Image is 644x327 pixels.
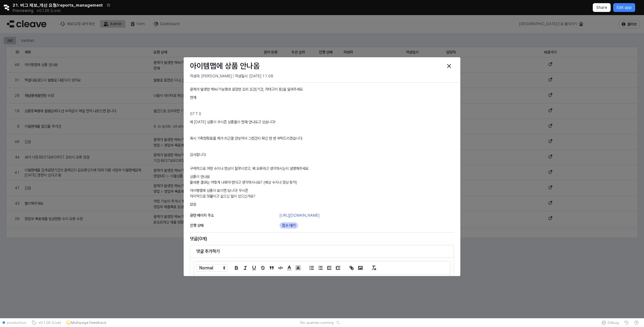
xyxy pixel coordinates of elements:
[300,320,334,325] span: No queries running
[190,73,319,79] p: 작성자: [PERSON_NAME] | 작성일시: [DATE] 11:08
[631,318,641,327] button: Help
[7,320,26,325] span: production
[13,8,33,14] span: Previewing
[190,174,454,180] p: 상품이 안나옴
[613,3,635,12] button: Edit app
[33,6,64,15] button: Releases and History
[596,5,607,10] p: Share
[190,95,454,100] p: 현재
[190,119,454,125] p: 에 [DATE] 상품이 무시즌 상품들이 현재 안나오고 있습니다!
[190,236,252,241] h6: 댓글(0개)
[71,320,106,325] p: Multipage Feedback
[190,136,454,141] p: 혹시 기획현황표를 제가 최근껄 안넣어서 그런건지 확인 한 번 부탁드리겠습니다.
[190,223,203,228] span: 진행 상태
[190,62,387,70] h3: 아이템맵에 상품 안나옴
[64,318,109,327] button: Multipage Feedback
[190,213,214,218] span: 관련 페이지 주소
[444,61,454,71] button: Close
[13,6,64,15] div: Previewing v0.1.26 (Live)
[190,111,454,117] p: 07 T 0
[280,213,319,218] a: [URL][DOMAIN_NAME]
[335,321,341,324] button: Reset app state
[29,318,64,327] button: v0.1.26 (Live)
[190,86,454,92] p: 문제가 발생한 메뉴/기능명과 설정한 조회 조건(기간, 카테고리 등)을 알려주세요.
[196,248,448,254] h6: 댓글 추가하기
[621,318,631,327] button: History
[190,152,454,158] p: 감사합니다.
[13,2,103,8] span: 21. 버그 제보_개선 요청/reports_management
[599,318,621,327] button: Debug
[608,320,619,325] span: Debug
[36,320,61,325] span: v0.1.26 (Live)
[190,188,454,193] p: 아이템맵에 상품이 보이면 됩니다! 무시즌
[37,8,61,13] p: v0.1.26 (Live)
[105,2,112,8] button: Add app to favorites
[190,202,454,207] p: 없음
[617,5,632,10] p: Edit app
[282,222,296,229] span: 접수 대기
[190,86,454,210] div: 구체적으로 어떤 수치나 현상이 잘못되었고, 왜 오류라고 생각하시는지 설명해주세요. 올바른 결과는 어떻게 나와야 한다고 생각하시나요? (예상 수치나 정상 동작) 마지막으로 덧붙...
[593,3,611,12] button: Share app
